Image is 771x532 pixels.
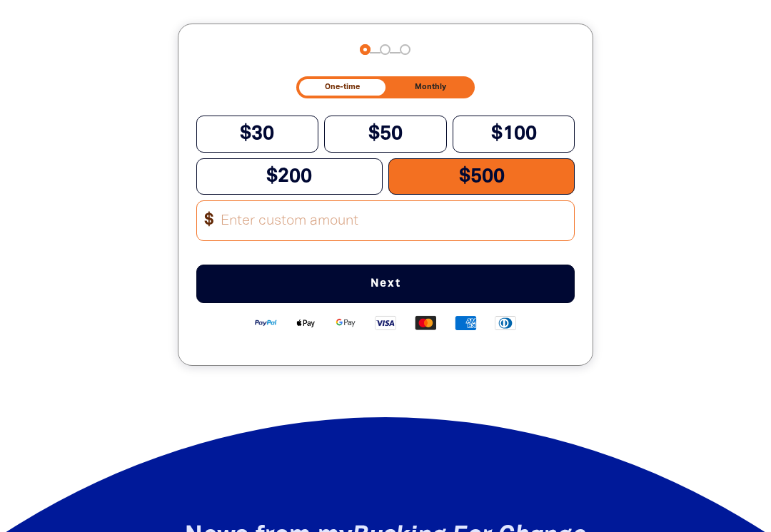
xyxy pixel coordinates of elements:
button: One-time [299,79,386,96]
div: Available payment methods [196,303,575,342]
button: Navigate to step 1 of 3 to enter your donation amount [360,44,371,55]
img: Visa logo [366,314,405,331]
img: Apple Pay logo [286,314,326,331]
button: $30 [196,116,319,152]
span: One-time [325,83,360,91]
button: $500 [388,158,575,195]
button: Navigate to step 2 of 3 to enter your details [380,44,390,55]
input: Enter custom amount [211,201,574,240]
button: $200 [196,158,383,195]
img: American Express logo [445,314,485,331]
img: Mastercard logo [405,314,445,331]
span: $200 [266,168,312,185]
span: $100 [491,125,537,143]
button: Navigate to step 3 of 3 to enter your payment details [400,44,410,55]
span: Monthly [415,83,446,91]
button: Pay with Credit Card [196,265,575,303]
span: $ [197,207,214,235]
button: Monthly [388,79,472,96]
button: $50 [324,116,447,152]
img: Google Pay logo [326,314,366,331]
img: Paypal logo [246,314,286,331]
button: $100 [453,116,575,152]
span: $500 [459,168,505,185]
span: Next [220,278,552,290]
span: $50 [368,125,403,143]
div: Donation frequency [296,76,475,98]
span: $30 [240,125,274,143]
img: Diners Club logo [485,314,525,331]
